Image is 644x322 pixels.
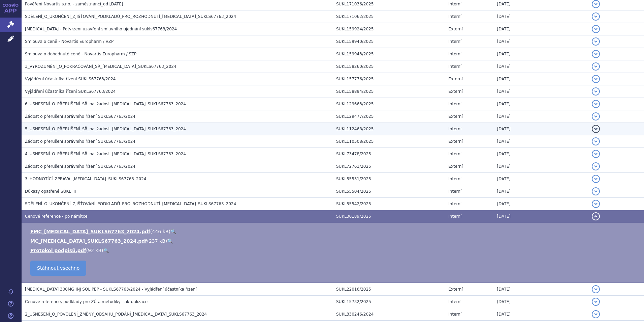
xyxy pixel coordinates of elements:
li: ( ) [30,247,637,254]
button: detail [592,285,600,293]
span: Externí [448,77,462,81]
a: Stáhnout všechno [30,261,86,276]
span: Cenové reference, podklady pro ZÚ a metodiky - aktualizace [25,299,148,304]
span: 5_USNESENÍ_O_PŘERUŠENÍ_SŘ_na_žádost_COSENTYX_SUKLS67763_2024 [25,127,186,131]
td: SUKL110508/2025 [333,135,445,148]
a: 🔍 [170,229,176,234]
button: detail [592,12,600,21]
button: detail [592,137,600,145]
td: [DATE] [493,123,588,135]
span: Externí [448,27,462,31]
td: SUKL158260/2025 [333,60,445,73]
span: 92 kB [88,248,101,253]
span: 6_USNESENÍ_O_PŘERUŠENÍ_SŘ_na_žádost_COSENTYX_SUKLS67763_2024 [25,102,186,106]
li: ( ) [30,238,637,244]
span: Pověření Novartis s.r.o. - zaměstnanci_od 12.03.2025 [25,2,123,6]
td: SUKL159943/2025 [333,48,445,60]
td: [DATE] [493,23,588,35]
td: [DATE] [493,198,588,210]
button: detail [592,100,600,108]
td: [DATE] [493,210,588,223]
button: detail [592,162,600,170]
td: [DATE] [493,110,588,123]
span: SDĚLENÍ_O_UKONČENÍ_ZJIŠŤOVÁNÍ_PODKLADŮ_PRO_ROZHODNUTÍ_COSENTYX_SUKLS67763_2024 [25,14,236,19]
td: SUKL129663/2025 [333,98,445,110]
span: 3_HODNOTÍCÍ_ZPRÁVA_COSENTYX_SUKLS67763_2024 [25,177,147,181]
td: SUKL112468/2025 [333,123,445,135]
td: SUKL73478/2025 [333,148,445,160]
span: Interní [448,52,461,56]
button: detail [592,50,600,58]
td: SUKL22016/2025 [333,283,445,296]
button: detail [592,112,600,120]
span: Cenové reference - po námitce [25,214,88,219]
td: SUKL159940/2025 [333,35,445,48]
span: Interní [448,64,461,69]
span: Interní [448,39,461,44]
td: SUKL55504/2025 [333,185,445,198]
span: Žádost o přerušení správního řízení SUKLS67763/2024 [25,139,135,144]
span: Smlouva o dohodnuté ceně - Novartis Europharm / SZP [25,52,136,56]
a: Protokol podpisů.pdf [30,248,86,253]
td: SUKL129477/2025 [333,110,445,123]
span: Externí [448,89,462,94]
button: detail [592,200,600,208]
span: COSENTYX - Potvrzení uzavření smluvního ujednání sukls67763/2024 [25,27,177,31]
a: 🔍 [103,248,109,253]
span: Interní [448,214,461,219]
span: Smlouva o ceně - Novartis Europharm / VZP [25,39,114,44]
td: SUKL30189/2025 [333,210,445,223]
span: SDĚLENÍ_O_UKONČENÍ_ZJIŠŤOVÁNÍ_PODKLADŮ_PRO_ROZHODNUTÍ_COSENTYX_SUKLS67763_2024 [25,202,236,206]
button: detail [592,310,600,318]
span: Interní [448,189,461,194]
button: detail [592,187,600,195]
span: Interní [448,299,461,304]
span: Interní [448,312,461,317]
td: SUKL159924/2025 [333,23,445,35]
td: SUKL72761/2025 [333,160,445,173]
span: Externí [448,114,462,119]
li: ( ) [30,228,637,235]
td: [DATE] [493,135,588,148]
span: Interní [448,127,461,131]
button: detail [592,175,600,183]
span: Interní [448,14,461,19]
td: [DATE] [493,73,588,85]
button: detail [592,298,600,306]
button: detail [592,25,600,33]
span: Interní [448,202,461,206]
span: 2_USNESENÍ_O_POVOLENÍ_ZMĚNY_OBSAHU_PODÁNÍ_COSENTYX_SUKLS67763_2024 [25,312,207,317]
button: detail [592,125,600,133]
td: [DATE] [493,98,588,110]
td: [DATE] [493,308,588,321]
span: Interní [448,2,461,6]
td: SUKL15732/2025 [333,296,445,308]
button: detail [592,75,600,83]
span: 237 kB [149,238,165,244]
td: SUKL330246/2024 [333,308,445,321]
button: detail [592,150,600,158]
span: 446 kB [152,229,168,234]
a: FMC_[MEDICAL_DATA]_SUKLS67763_2024.pdf [30,229,150,234]
button: detail [592,62,600,71]
span: Externí [448,139,462,144]
td: SUKL55542/2025 [333,198,445,210]
span: Interní [448,152,461,156]
td: [DATE] [493,85,588,98]
td: [DATE] [493,173,588,185]
button: detail [592,87,600,96]
span: Vyjádření účastníka řízení SUKLS67763/2024 [25,89,116,94]
span: Žádost o přerušení správního řízení SUKLS67763/2024 [25,164,135,169]
td: [DATE] [493,48,588,60]
td: SUKL158894/2025 [333,85,445,98]
span: Důkazy opatřené SÚKL III [25,189,76,194]
button: detail [592,212,600,220]
td: [DATE] [493,160,588,173]
td: [DATE] [493,10,588,23]
span: Externí [448,164,462,169]
td: SUKL55531/2025 [333,173,445,185]
a: 🔍 [167,238,173,244]
span: 4_USNESENÍ_O_PŘERUŠENÍ_SŘ_na_žádost_COSENTYX_SUKLS67763_2024 [25,152,186,156]
span: Vyjádření účastníka řízení SUKLS67763/2024 [25,77,116,81]
span: 3_VYROZUMĚNÍ_O_POKRAČOVÁNÍ_SŘ_COSENTYX_SUKLS67763_2024 [25,64,176,69]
